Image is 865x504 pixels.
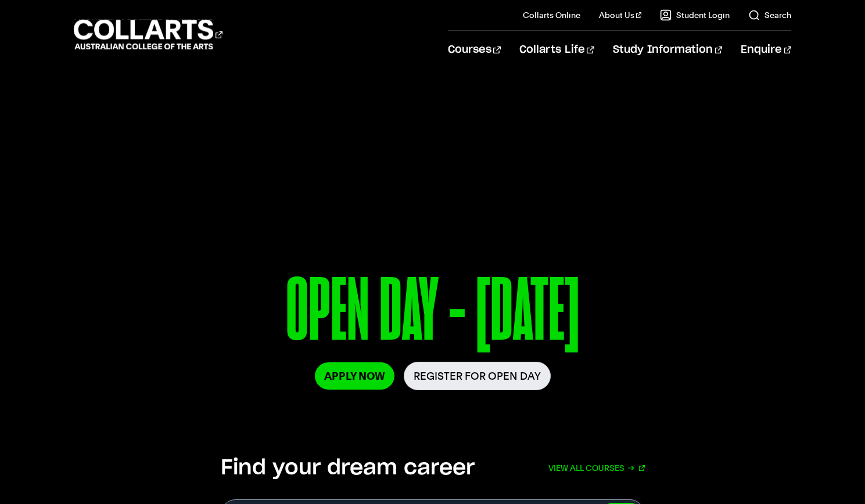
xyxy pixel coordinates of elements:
a: About Us [599,9,642,21]
a: Enquire [741,31,791,69]
a: Collarts Life [519,31,594,69]
a: Register for Open Day [404,362,551,390]
h2: Find your dream career [221,455,475,481]
a: View all courses [548,455,645,481]
a: Study Information [613,31,722,69]
p: OPEN DAY - [DATE] [88,266,777,362]
a: Courses [448,31,501,69]
a: Collarts Online [523,9,580,21]
a: Student Login [660,9,730,21]
a: Search [748,9,791,21]
a: Apply Now [315,362,394,390]
div: Go to homepage [74,18,222,51]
